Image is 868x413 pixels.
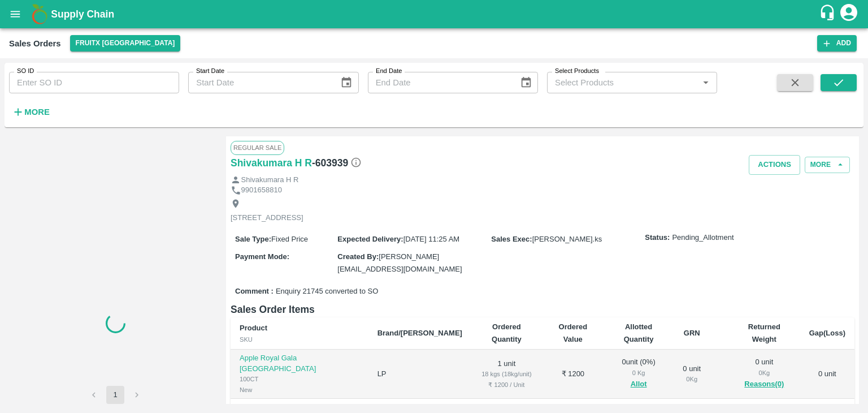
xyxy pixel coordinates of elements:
[2,1,28,27] button: open drawer
[231,213,303,223] p: [STREET_ADDRESS]
[28,3,51,25] img: logo
[231,141,284,154] span: Regular Sale
[368,72,511,93] input: End Date
[805,157,850,173] button: More
[748,322,780,343] b: Returned Weight
[749,155,800,175] button: Actions
[240,324,267,332] b: Product
[241,175,299,186] p: Shivakumara H R
[337,252,379,261] label: Created By :
[337,235,403,243] label: Expected Delivery :
[240,385,359,395] div: New
[336,72,357,93] button: Choose date
[231,302,854,317] h6: Sales Order Items
[271,235,308,243] span: Fixed Price
[24,107,50,117] strong: More
[70,35,181,51] button: Select DC
[515,72,537,93] button: Choose date
[672,233,734,243] span: Pending_Allotment
[613,357,665,391] div: 0 unit ( 0 %)
[196,67,224,76] label: Start Date
[337,252,462,273] span: [PERSON_NAME][EMAIL_ADDRESS][DOMAIN_NAME]
[613,368,665,378] div: 0 Kg
[800,350,854,399] td: 0 unit
[377,329,462,337] b: Brand/[PERSON_NAME]
[682,374,701,384] div: 0 Kg
[9,36,61,51] div: Sales Orders
[631,378,647,391] button: Allot
[106,386,124,404] button: page 1
[51,8,114,20] b: Supply Chain
[839,2,859,26] div: account of current user
[809,329,845,337] b: Gap(Loss)
[737,378,791,391] button: Reasons(0)
[240,374,359,384] div: 100CT
[241,185,282,196] p: 9901658810
[491,235,532,243] label: Sales Exec :
[376,67,402,76] label: End Date
[9,72,179,93] input: Enter SO ID
[550,75,695,90] input: Select Products
[532,235,602,243] span: [PERSON_NAME].ks
[240,334,359,345] div: SKU
[684,329,700,337] b: GRN
[188,72,331,93] input: Start Date
[235,286,274,297] label: Comment :
[737,357,791,391] div: 0 unit
[403,235,459,243] span: [DATE] 11:25 AM
[492,322,522,343] b: Ordered Quantity
[817,35,857,51] button: Add
[542,350,604,399] td: ₹ 1200
[17,67,34,76] label: SO ID
[240,353,359,374] p: Apple Royal Gala [GEOGRAPHIC_DATA]
[312,155,362,171] h6: - 603939
[235,235,271,243] label: Sale Type :
[276,286,378,297] span: Enquiry 21745 converted to SO
[555,67,599,76] label: Select Products
[480,380,533,390] div: ₹ 1200 / Unit
[51,6,819,22] a: Supply Chain
[471,350,542,399] td: 1 unit
[368,350,471,399] td: LP
[698,75,713,90] button: Open
[559,322,588,343] b: Ordered Value
[9,102,53,122] button: More
[83,386,147,404] nav: pagination navigation
[624,322,654,343] b: Allotted Quantity
[235,252,289,261] label: Payment Mode :
[682,364,701,385] div: 0 unit
[480,369,533,379] div: 18 kgs (18kg/unit)
[819,4,839,24] div: customer-support
[231,155,312,171] a: Shivakumara H R
[645,233,670,243] label: Status:
[737,368,791,378] div: 0 Kg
